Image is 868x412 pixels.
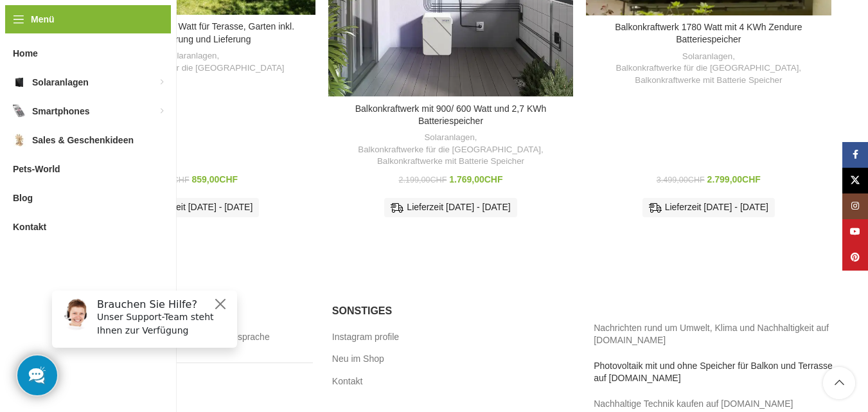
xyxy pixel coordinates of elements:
[102,62,285,75] a: Balkonkraftwerke für die [GEOGRAPHIC_DATA]
[707,174,761,184] bdi: 2.799,00
[635,75,782,87] a: Balkonkraftwerke mit Batterie Speicher
[449,174,502,184] bdi: 1.769,00
[332,331,400,344] a: Instagram profile
[127,198,259,217] div: Lieferzeit [DATE] - [DATE]
[642,198,775,217] div: Lieferzeit [DATE] - [DATE]
[615,22,802,45] a: Balkonkraftwerk 1780 Watt mit 4 KWh Zendure Batteriespeicher
[55,18,188,30] h6: Brauchen Sie Hilfe?
[32,100,89,123] span: Smartphones
[13,42,38,65] span: Home
[594,361,833,384] a: Photovoltaik mit und ohne Speicher für Balkon und Terrasse auf [DOMAIN_NAME]
[55,30,188,57] p: Unser Support-Team steht Ihnen zur Verfügung
[13,76,26,89] img: Solaranlagen
[616,62,799,75] a: Balkonkraftwerke für die [GEOGRAPHIC_DATA]
[166,50,217,62] a: Solaranlagen
[219,174,238,184] span: CHF
[31,12,55,26] span: Menü
[13,157,60,181] span: Pets-World
[335,132,567,168] div: , ,
[91,21,294,44] a: Steckerkraftwerk 890 Watt für Terasse, Garten inkl. Aufständerung und Lieferung
[13,186,33,210] span: Blog
[592,51,824,87] div: , ,
[430,175,447,184] span: CHF
[384,198,517,217] div: Lieferzeit [DATE] - [DATE]
[398,175,447,184] bdi: 2.199,00
[823,367,855,399] a: Scroll to top button
[332,375,364,388] a: Kontakt
[842,219,868,245] a: YouTube Social Link
[13,105,26,118] img: Smartphones
[842,193,868,219] a: Instagram Social Link
[842,142,868,168] a: Facebook Social Link
[484,174,503,184] span: CHF
[13,215,46,238] span: Kontakt
[842,168,868,193] a: X Social Link
[424,132,474,144] a: Solaranlagen
[377,156,524,168] a: Balkonkraftwerke mit Batterie Speicher
[355,103,547,127] a: Balkonkraftwerk mit 900/ 600 Watt und 2,7 KWh Batteriespeicher
[32,71,89,94] span: Solaranlagen
[32,129,134,152] span: Sales & Geschenkideen
[594,399,793,409] a: Nachhaltige Technik kaufen auf [DOMAIN_NAME]
[688,175,705,184] span: CHF
[13,134,26,147] img: Sales & Geschenkideen
[842,245,868,271] a: Pinterest Social Link
[332,304,574,318] h5: Sonstiges
[657,175,705,184] bdi: 3.499,00
[594,323,829,346] a: Nachrichten rund um Umwelt, Klima und Nachhaltigkeit auf [DOMAIN_NAME]
[358,144,541,156] a: Balkonkraftwerke für die [GEOGRAPHIC_DATA]
[332,353,385,366] a: Neu im Shop
[18,18,50,50] img: Customer service
[173,175,190,184] span: CHF
[682,51,732,63] a: Solaranlagen
[77,50,309,74] div: ,
[71,382,313,397] h5: Wichtige seiten
[171,16,186,31] button: Close
[742,174,761,184] span: CHF
[192,174,238,184] bdi: 859,00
